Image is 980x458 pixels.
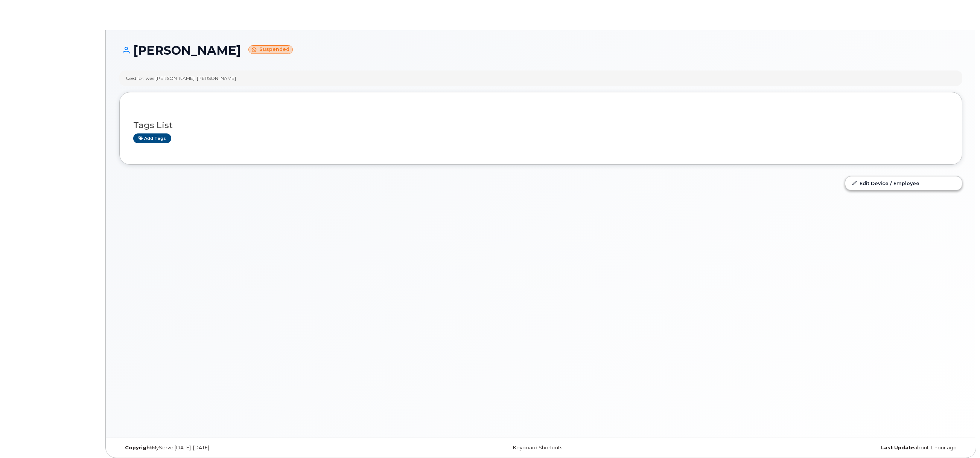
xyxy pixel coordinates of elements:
div: Used for: was [PERSON_NAME]; [PERSON_NAME] [126,75,236,81]
div: MyServe [DATE]–[DATE] [119,445,400,451]
strong: Last Update [881,445,914,450]
a: Add tags [133,133,171,143]
a: Keyboard Shortcuts [513,445,562,450]
a: Edit Device / Employee [845,176,962,190]
h3: Tags List [133,121,948,130]
h1: [PERSON_NAME] [119,44,962,57]
div: about 1 hour ago [681,445,962,451]
small: Suspended [248,45,293,54]
strong: Copyright [125,445,152,450]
